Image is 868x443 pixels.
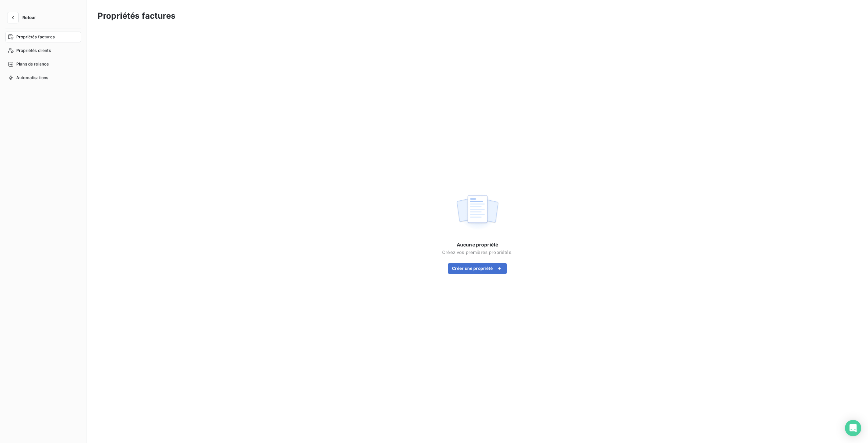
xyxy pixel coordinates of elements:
[22,16,36,20] span: Retour
[442,250,513,255] span: Créez vos premières propriétés.
[845,420,861,436] div: Open Intercom Messenger
[5,12,41,23] button: Retour
[16,48,51,54] span: Propriétés clients
[5,59,81,70] a: Plans de relance
[448,263,507,274] button: Créer une propriété
[5,32,81,42] a: Propriétés factures
[5,45,81,56] a: Propriétés clients
[5,72,81,83] a: Automatisations
[16,34,55,40] span: Propriétés factures
[457,241,498,248] span: Aucune propriété
[98,10,175,22] h3: Propriétés factures
[16,61,49,67] span: Plans de relance
[456,191,499,234] img: empty state
[16,75,48,81] span: Automatisations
